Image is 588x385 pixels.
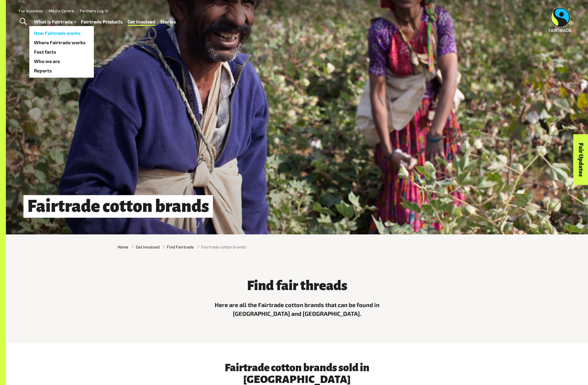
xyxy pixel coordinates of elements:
[49,8,74,13] a: Media Centre
[19,8,43,13] a: For business
[16,14,30,29] a: Toggle Search
[29,66,94,75] a: Reports
[136,244,160,250] a: Get Involved
[167,244,194,250] a: Find Fairtrade
[29,47,94,57] a: Fast facts
[23,195,213,218] h1: Fairtrade cotton brands
[209,300,385,318] p: Here are all the Fairtrade cotton brands that can be found in [GEOGRAPHIC_DATA] and [GEOGRAPHIC_D...
[118,244,128,250] a: Home
[201,244,246,250] span: Fairtrade cotton brands
[29,57,94,66] a: Who we are
[80,8,108,13] a: Partners Log In
[34,18,76,26] a: What is Fairtrade
[549,7,572,32] img: Fairtrade Australia New Zealand logo
[29,38,94,47] a: Where Fairtrade works
[29,28,94,38] a: How Fairtrade works
[81,18,123,26] a: Fairtrade Products
[209,278,385,293] h3: Find fair threads
[160,18,176,26] a: Stories
[128,18,155,26] a: Get Involved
